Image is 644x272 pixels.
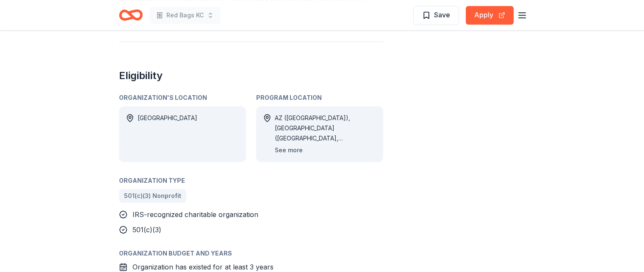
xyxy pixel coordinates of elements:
[413,6,459,25] button: Save
[133,225,161,234] span: 501(c)(3)
[149,7,221,24] button: Red Bags KC
[133,263,274,271] span: Organization has existed for at least 3 years
[138,113,197,155] div: [GEOGRAPHIC_DATA]
[124,191,181,201] span: 501(c)(3) Nonprofit
[275,145,303,155] button: See more
[434,9,450,20] span: Save
[119,69,383,82] h2: Eligibility
[256,93,383,103] div: Program Location
[119,93,246,103] div: Organization's Location
[133,210,258,219] span: IRS-recognized charitable organization
[119,176,383,186] div: Organization Type
[119,189,186,203] a: 501(c)(3) Nonprofit
[275,113,376,143] div: AZ ([GEOGRAPHIC_DATA]), [GEOGRAPHIC_DATA] ([GEOGRAPHIC_DATA], [GEOGRAPHIC_DATA]), [GEOGRAPHIC_DAT...
[466,6,514,25] button: Apply
[166,10,204,20] span: Red Bags KC
[119,5,143,25] a: Home
[119,248,383,258] div: Organization Budget And Years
